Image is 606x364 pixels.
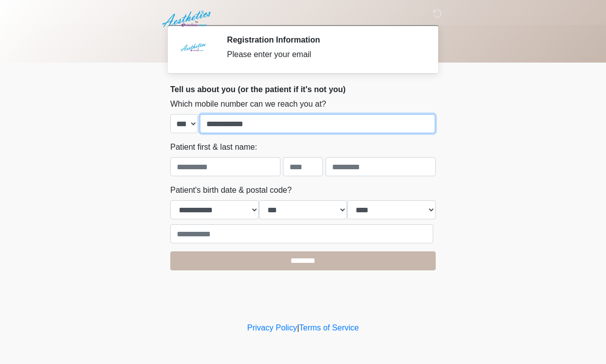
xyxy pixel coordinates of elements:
[170,184,291,196] label: Patient's birth date & postal code?
[170,85,436,94] h2: Tell us about you (or the patient if it's not you)
[227,35,421,45] h2: Registration Information
[247,323,297,332] a: Privacy Policy
[227,49,421,61] div: Please enter your email
[297,323,299,332] a: |
[299,323,359,332] a: Terms of Service
[160,8,215,31] img: Aesthetics by Emediate Cure Logo
[178,35,208,65] img: Agent Avatar
[170,98,326,110] label: Which mobile number can we reach you at?
[170,141,257,153] label: Patient first & last name:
